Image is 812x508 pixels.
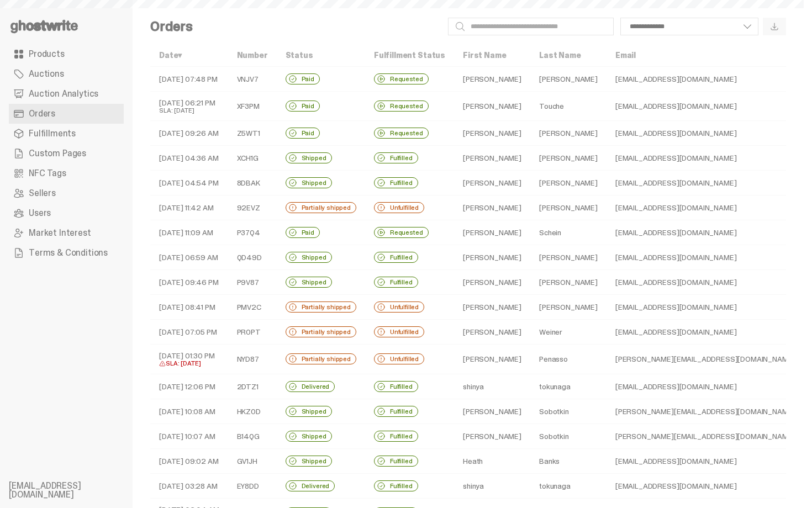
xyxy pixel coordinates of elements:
[454,320,530,345] td: [PERSON_NAME]
[454,345,530,374] td: [PERSON_NAME]
[530,424,607,448] td: Sobotkin
[530,473,607,498] td: tokunaga
[29,149,86,158] span: Custom Pages
[228,345,277,374] td: NYD87
[286,177,332,188] div: Shipped
[29,129,76,138] span: Fulfillments
[607,121,804,146] td: [EMAIL_ADDRESS][DOMAIN_NAME]
[150,245,228,270] td: [DATE] 06:59 AM
[530,146,607,171] td: [PERSON_NAME]
[150,121,228,146] td: [DATE] 09:26 AM
[29,248,108,257] span: Terms & Conditions
[9,64,124,84] a: Auctions
[286,456,332,467] div: Shipped
[286,431,332,442] div: Shipped
[286,73,320,84] div: Paid
[607,220,804,245] td: [EMAIL_ADDRESS][DOMAIN_NAME]
[9,183,124,203] a: Sellers
[454,295,530,320] td: [PERSON_NAME]
[607,270,804,295] td: [EMAIL_ADDRESS][DOMAIN_NAME]
[454,220,530,245] td: [PERSON_NAME]
[530,195,607,220] td: [PERSON_NAME]
[454,92,530,121] td: [PERSON_NAME]
[607,44,804,67] th: Email
[9,481,141,499] li: [EMAIL_ADDRESS][DOMAIN_NAME]
[9,84,124,104] a: Auction Analytics
[150,345,228,374] td: [DATE] 01:30 PM
[159,360,219,367] div: SLA: [DATE]
[150,146,228,171] td: [DATE] 04:36 AM
[228,67,277,92] td: VNJV7
[607,399,804,424] td: [PERSON_NAME][EMAIL_ADDRESS][DOMAIN_NAME]
[29,70,64,78] span: Auctions
[178,50,182,60] span: ▾
[9,203,124,223] a: Users
[228,171,277,195] td: 8DBAK
[374,480,418,491] div: Fulfilled
[286,202,356,213] div: Partially shipped
[454,270,530,295] td: [PERSON_NAME]
[150,220,228,245] td: [DATE] 11:09 AM
[530,44,607,67] th: Last Name
[228,44,277,67] th: Number
[530,171,607,195] td: [PERSON_NAME]
[454,374,530,399] td: shinya
[286,277,332,288] div: Shipped
[454,424,530,448] td: [PERSON_NAME]
[150,195,228,220] td: [DATE] 11:42 AM
[607,424,804,448] td: [PERSON_NAME][EMAIL_ADDRESS][DOMAIN_NAME]
[374,431,418,442] div: Fulfilled
[530,270,607,295] td: [PERSON_NAME]
[530,121,607,146] td: [PERSON_NAME]
[286,227,320,238] div: Paid
[374,152,418,163] div: Fulfilled
[228,374,277,399] td: 2DTZ1
[29,89,98,98] span: Auction Analytics
[228,220,277,245] td: P37Q4
[374,177,418,188] div: Fulfilled
[374,406,418,417] div: Fulfilled
[374,252,418,263] div: Fulfilled
[150,448,228,473] td: [DATE] 09:02 AM
[29,109,55,118] span: Orders
[607,320,804,345] td: [EMAIL_ADDRESS][DOMAIN_NAME]
[150,374,228,399] td: [DATE] 12:06 PM
[29,169,66,178] span: NFC Tags
[607,473,804,498] td: [EMAIL_ADDRESS][DOMAIN_NAME]
[150,171,228,195] td: [DATE] 04:54 PM
[286,353,356,364] div: Partially shipped
[228,399,277,424] td: HKZ0D
[607,92,804,121] td: [EMAIL_ADDRESS][DOMAIN_NAME]
[228,270,277,295] td: P9V87
[150,20,193,33] h4: Orders
[454,473,530,498] td: shinya
[29,229,91,237] span: Market Interest
[228,295,277,320] td: PMV2C
[530,374,607,399] td: tokunaga
[374,301,424,313] div: Unfulfilled
[150,320,228,345] td: [DATE] 07:05 PM
[9,243,124,263] a: Terms & Conditions
[150,399,228,424] td: [DATE] 10:08 AM
[286,406,332,417] div: Shipped
[9,163,124,183] a: NFC Tags
[607,448,804,473] td: [EMAIL_ADDRESS][DOMAIN_NAME]
[150,295,228,320] td: [DATE] 08:41 PM
[29,50,65,59] span: Products
[454,67,530,92] td: [PERSON_NAME]
[454,245,530,270] td: [PERSON_NAME]
[607,374,804,399] td: [EMAIL_ADDRESS][DOMAIN_NAME]
[454,195,530,220] td: [PERSON_NAME]
[374,73,429,84] div: Requested
[607,345,804,374] td: [PERSON_NAME][EMAIL_ADDRESS][DOMAIN_NAME]
[9,223,124,243] a: Market Interest
[286,326,356,337] div: Partially shipped
[286,301,356,313] div: Partially shipped
[454,448,530,473] td: Heath
[530,245,607,270] td: [PERSON_NAME]
[454,146,530,171] td: [PERSON_NAME]
[374,227,429,238] div: Requested
[607,146,804,171] td: [EMAIL_ADDRESS][DOMAIN_NAME]
[374,128,429,139] div: Requested
[150,473,228,498] td: [DATE] 03:28 AM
